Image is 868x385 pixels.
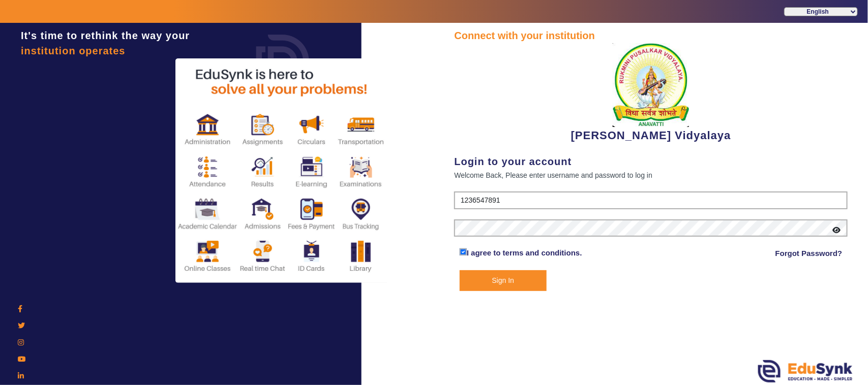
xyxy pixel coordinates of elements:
img: 1f9ccde3-ca7c-4581-b515-4fcda2067381 [613,43,689,127]
input: User Name [454,191,848,210]
img: login2.png [175,58,389,283]
div: Login to your account [454,154,848,169]
span: institution operates [21,45,126,56]
div: Connect with your institution [454,28,848,43]
span: It's time to rethink the way your [21,30,190,41]
div: [PERSON_NAME] Vidyalaya [454,43,848,144]
div: Welcome Back, Please enter username and password to log in [454,169,848,181]
a: Forgot Password? [775,247,843,260]
img: login.png [245,23,321,99]
button: Sign In [460,270,547,291]
img: edusynk.png [758,360,853,382]
a: I agree to terms and conditions. [467,248,582,257]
